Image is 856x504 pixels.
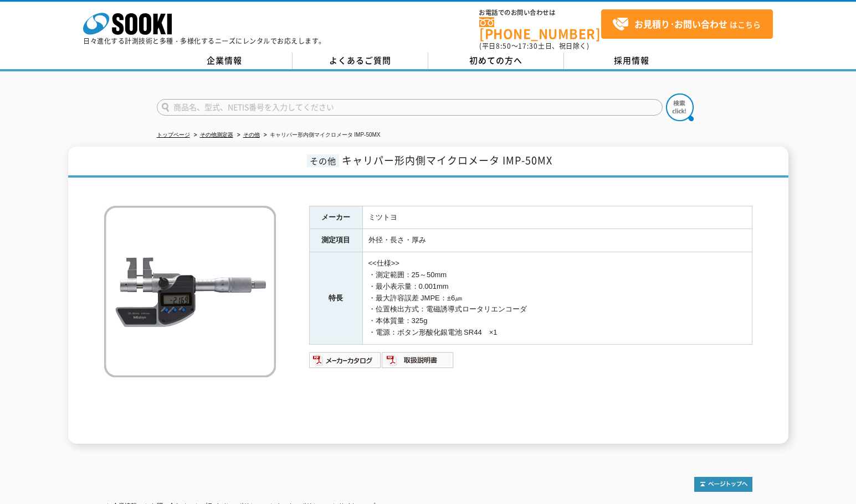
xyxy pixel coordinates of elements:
span: キャリパー形内側マイクロメータ IMP-50MX [342,153,552,168]
td: ミツトヨ [362,206,752,229]
span: 17:30 [518,41,538,51]
a: その他測定器 [200,132,233,138]
a: [PHONE_NUMBER] [479,17,601,40]
p: 日々進化する計測技術と多種・多様化するニーズにレンタルでお応えします。 [83,38,326,44]
strong: お見積り･お問い合わせ [634,17,727,30]
a: よくあるご質問 [293,53,428,69]
td: 外径・長さ・厚み [362,229,752,252]
th: メーカー [309,206,362,229]
a: 取扱説明書 [382,358,454,367]
a: 初めての方へ [428,53,564,69]
img: メーカーカタログ [309,351,382,369]
img: トップページへ [694,477,752,492]
span: 8:50 [496,41,511,51]
a: トップページ [157,132,190,138]
span: その他 [307,154,339,167]
span: はこちら [612,16,761,33]
img: btn_search.png [666,93,694,121]
span: (平日 ～ 土日、祝日除く) [479,41,589,51]
th: 特長 [309,252,362,345]
th: 測定項目 [309,229,362,252]
span: お電話でのお問い合わせは [479,9,601,16]
li: キャリパー形内側マイクロメータ IMP-50MX [262,129,381,141]
span: 初めての方へ [469,54,522,66]
img: キャリパー形内側マイクロメータ IMP-50MX [104,206,276,377]
a: 企業情報 [157,53,293,69]
img: 取扱説明書 [382,351,454,369]
input: 商品名、型式、NETIS番号を入力してください [157,99,663,116]
a: その他 [243,132,260,138]
a: メーカーカタログ [309,358,382,367]
a: 採用情報 [564,53,700,69]
a: お見積り･お問い合わせはこちら [601,9,773,39]
td: <<仕様>> ・測定範囲：25～50mm ・最小表示量：0.001mm ・最大許容誤差 JMPE：±6㎛ ・位置検出方式：電磁誘導式ロータリエンコーダ ・本体質量：325g ・電源：ボタン形酸化... [362,252,752,345]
